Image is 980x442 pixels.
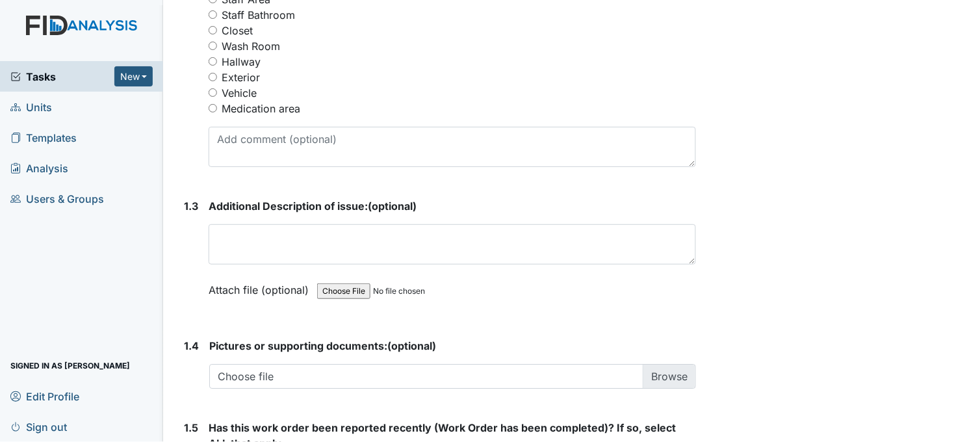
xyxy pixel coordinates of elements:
label: Closet [222,23,253,38]
span: Pictures or supporting documents: [209,339,387,352]
label: Exterior [222,70,260,85]
label: 1.5 [184,420,198,435]
input: Medication area [209,104,217,112]
span: Users & Groups [10,188,104,209]
label: Vehicle [222,85,257,101]
label: Wash Room [222,38,280,54]
span: Units [10,97,52,117]
input: Wash Room [209,42,217,50]
input: Vehicle [209,88,217,97]
label: Staff Bathroom [222,7,295,23]
input: Closet [209,26,217,34]
span: Additional Description of issue: [209,200,368,213]
label: Hallway [222,54,261,70]
span: Analysis [10,158,68,178]
a: Tasks [10,69,114,84]
input: Exterior [209,73,217,81]
strong: (optional) [209,338,696,354]
label: Attach file (optional) [209,275,314,298]
label: Medication area [222,101,300,116]
span: Sign out [10,417,67,437]
span: Edit Profile [10,386,79,406]
button: New [114,66,153,86]
span: Signed in as [PERSON_NAME] [10,356,130,376]
label: 1.4 [184,338,199,354]
span: Templates [10,127,77,148]
input: Staff Bathroom [209,10,217,19]
label: 1.3 [184,198,198,214]
input: Hallway [209,57,217,66]
strong: (optional) [209,198,696,214]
